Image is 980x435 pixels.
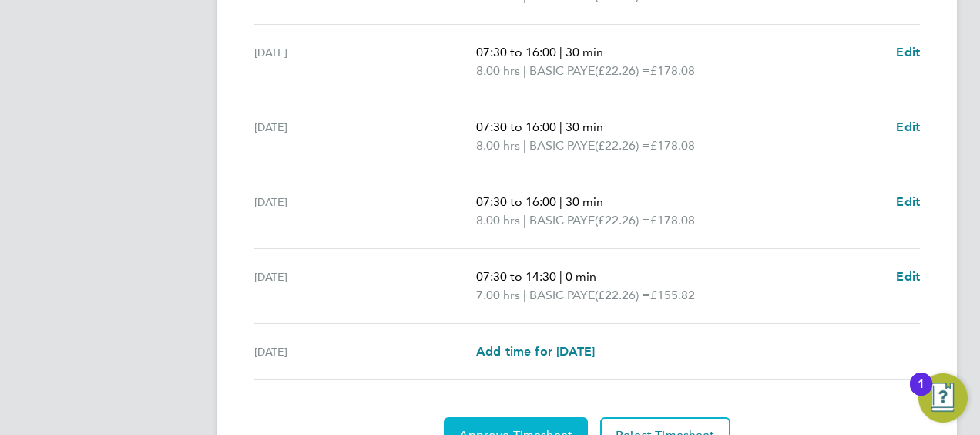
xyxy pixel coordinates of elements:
[896,269,920,284] span: Edit
[476,344,595,359] span: Add time for [DATE]
[566,194,603,209] span: 30 min
[523,138,526,153] span: |
[476,269,556,284] span: 07:30 to 14:30
[529,286,595,305] span: BASIC PAYE
[896,43,920,62] a: Edit
[896,118,920,137] a: Edit
[896,268,920,286] a: Edit
[918,373,968,423] button: Open Resource Center, 1 new notification
[896,194,920,209] span: Edit
[650,213,695,228] span: £178.08
[559,120,562,134] span: |
[896,193,920,211] a: Edit
[650,288,695,302] span: £155.82
[595,213,650,228] span: (£22.26) =
[559,45,562,59] span: |
[476,213,520,228] span: 8.00 hrs
[595,288,650,302] span: (£22.26) =
[254,43,476,80] div: [DATE]
[476,138,520,153] span: 8.00 hrs
[650,138,695,153] span: £178.08
[476,63,520,78] span: 8.00 hrs
[523,288,526,302] span: |
[476,194,556,209] span: 07:30 to 16:00
[529,137,595,155] span: BASIC PAYE
[476,342,595,361] a: Add time for [DATE]
[566,269,596,284] span: 0 min
[476,45,556,59] span: 07:30 to 16:00
[254,118,476,155] div: [DATE]
[650,63,695,78] span: £178.08
[595,63,650,78] span: (£22.26) =
[476,288,520,302] span: 7.00 hrs
[529,211,595,230] span: BASIC PAYE
[896,120,920,134] span: Edit
[254,193,476,230] div: [DATE]
[595,138,650,153] span: (£22.26) =
[559,269,562,284] span: |
[566,120,603,134] span: 30 min
[476,120,556,134] span: 07:30 to 16:00
[559,194,562,209] span: |
[566,45,603,59] span: 30 min
[254,342,476,361] div: [DATE]
[254,268,476,305] div: [DATE]
[523,213,526,228] span: |
[523,63,526,78] span: |
[918,384,925,404] div: 1
[896,45,920,59] span: Edit
[529,62,595,80] span: BASIC PAYE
